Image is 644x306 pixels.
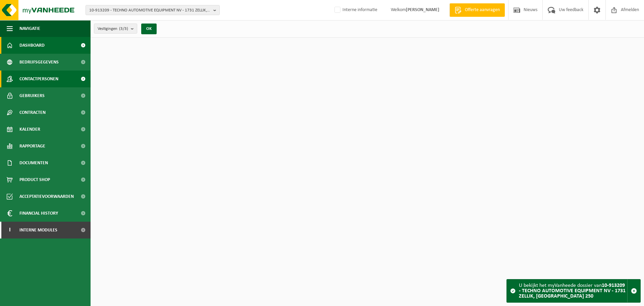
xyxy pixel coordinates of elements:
span: Contracten [19,104,46,121]
span: Dashboard [19,37,45,54]
span: Interne modules [19,222,57,238]
span: Gebruikers [19,87,45,104]
span: Offerte aanvragen [463,7,501,13]
span: I [7,222,13,238]
label: Interne informatie [333,5,377,15]
button: OK [141,24,157,34]
span: Product Shop [19,171,50,188]
strong: [PERSON_NAME] [406,7,439,12]
span: Financial History [19,205,58,222]
a: Offerte aanvragen [449,3,505,17]
span: Vestigingen [98,24,128,34]
button: 10-913209 - TECHNO AUTOMOTIVE EQUIPMENT NV - 1731 ZELLIK, [GEOGRAPHIC_DATA] 250 [86,5,220,15]
span: Contactpersonen [19,71,58,87]
span: Kalender [19,121,40,138]
strong: 10-913209 - TECHNO AUTOMOTIVE EQUIPMENT NV - 1731 ZELLIK, [GEOGRAPHIC_DATA] 250 [519,283,626,299]
button: Vestigingen(3/3) [94,24,137,34]
span: Navigatie [19,20,40,37]
span: Bedrijfsgegevens [19,54,59,71]
count: (3/3) [119,27,128,31]
span: Rapportage [19,138,45,155]
span: 10-913209 - TECHNO AUTOMOTIVE EQUIPMENT NV - 1731 ZELLIK, [GEOGRAPHIC_DATA] 250 [89,5,211,15]
div: U bekijkt het myVanheede dossier van [519,279,627,302]
span: Acceptatievoorwaarden [19,188,74,205]
span: Documenten [19,155,48,171]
